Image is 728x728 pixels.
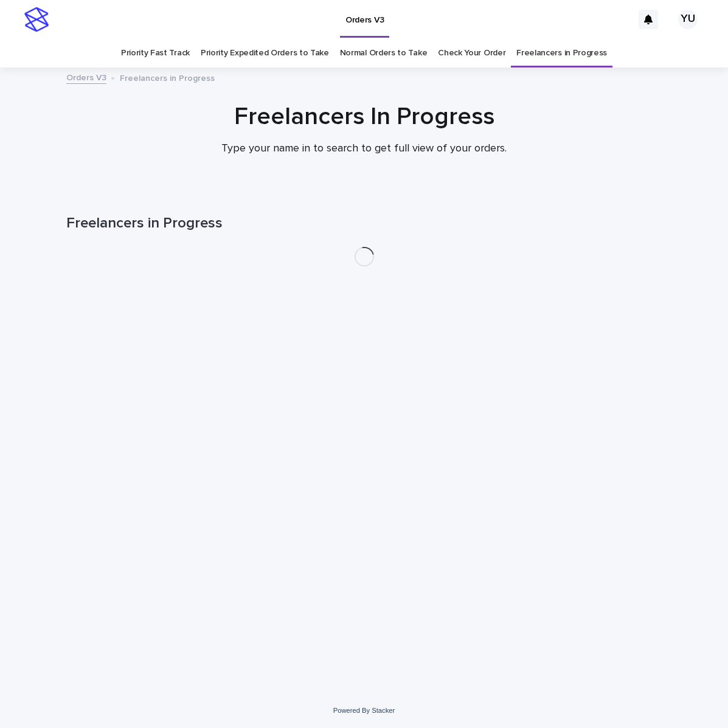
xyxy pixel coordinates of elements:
[121,39,190,68] a: Priority Fast Track
[516,39,607,68] a: Freelancers in Progress
[121,142,608,156] p: Type your name in to search to get full view of your orders.
[66,102,662,131] h1: Freelancers In Progress
[678,10,698,29] div: YU
[340,39,428,68] a: Normal Orders to Take
[120,71,215,84] p: Freelancers in Progress
[201,39,329,68] a: Priority Expedited Orders to Take
[66,215,662,232] h1: Freelancers in Progress
[333,707,395,714] a: Powered By Stacker
[438,39,505,68] a: Check Your Order
[66,70,106,84] a: Orders V3
[24,7,49,32] img: stacker-logo-s-only.png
